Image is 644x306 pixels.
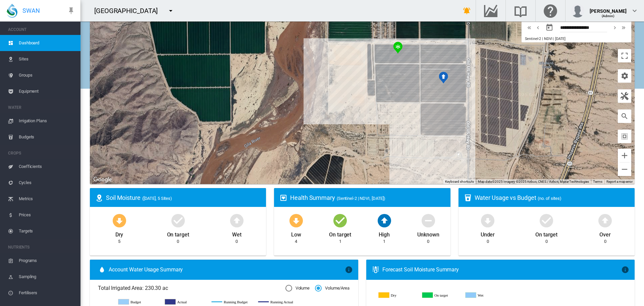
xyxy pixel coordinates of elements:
div: 4 [295,238,297,245]
g: Running Actual [258,299,298,305]
span: NUTRIENTS [8,242,75,253]
button: Keyboard shortcuts [445,179,474,184]
span: (Sentinel-2 | NDVI, [DATE]) [337,196,385,201]
md-icon: icon-chevron-down [631,7,639,15]
md-icon: icon-magnify [621,112,629,120]
md-icon: icon-bell-ring [463,7,471,15]
md-icon: Search the knowledge base [513,7,529,15]
md-icon: icon-arrow-down-bold-circle [288,212,304,228]
md-icon: icon-thermometer-lines [372,266,380,274]
g: On target [422,292,461,298]
span: Total Irrigated Area: 230.30 ac [98,285,285,292]
div: [PERSON_NAME] [590,5,627,12]
md-icon: icon-chevron-right [611,24,619,32]
span: ACCOUNT [8,24,75,35]
g: Actual [165,299,205,305]
button: Zoom out [618,163,631,176]
md-icon: icon-water [98,266,106,274]
g: Dry [379,292,417,298]
span: Irrigation Plans [19,113,75,129]
span: Programs [19,253,75,269]
md-icon: Click here for help [542,7,558,15]
md-icon: icon-chevron-double-left [526,24,533,32]
span: Groups [19,67,75,83]
div: Wet [232,228,241,238]
md-icon: icon-checkbox-marked-circle [538,212,554,228]
div: 0 [235,238,238,245]
div: Soil Moisture [106,193,261,202]
md-icon: icon-checkbox-marked-circle [332,212,348,228]
md-icon: icon-menu-down [167,7,175,15]
md-icon: icon-checkbox-marked-circle [170,212,186,228]
span: Targets [19,223,75,239]
div: Over [599,228,611,238]
span: SWAN [22,6,40,15]
div: Unknown [417,228,439,238]
span: CROPS [8,148,75,159]
md-icon: icon-heart-box-outline [279,194,287,202]
span: Dashboard [19,35,75,51]
button: icon-chevron-double-left [525,24,534,32]
span: Sites [19,51,75,67]
div: 0 [545,238,548,245]
md-icon: icon-cog [621,72,629,80]
span: Sentinel-2 | NDVI [525,37,552,41]
span: Sampling [19,269,75,285]
button: Toggle fullscreen view [618,49,631,62]
md-radio-button: Volume [285,285,310,292]
g: Budget [118,299,158,305]
div: On target [329,228,351,238]
md-icon: icon-minus-circle [420,212,436,228]
div: Health Summary [290,193,445,202]
div: High [379,228,390,238]
md-icon: icon-information [621,266,629,274]
div: 0 [427,238,429,245]
g: Wet [466,292,504,298]
div: 1 [383,238,385,245]
div: On target [167,228,189,238]
md-icon: icon-arrow-up-bold-circle [376,212,392,228]
div: 0 [487,238,489,245]
div: Under [481,228,495,238]
md-radio-button: Volume/Area [315,285,350,292]
md-icon: icon-select-all [621,132,629,140]
img: profile.jpg [571,4,584,17]
button: icon-menu-down [164,4,177,17]
span: Fertilisers [19,285,75,301]
span: Coefficients [19,159,75,175]
span: Metrics [19,191,75,207]
div: [GEOGRAPHIC_DATA] [94,6,164,15]
div: NDVI: SHA 601-4 [393,42,402,54]
div: Dry [115,228,123,238]
span: Map data ©2025 Imagery ©2025 Airbus, CNES / Airbus, Maxar Technologies [478,180,589,183]
a: Report a map error [606,180,633,183]
div: 0 [604,238,606,245]
md-icon: icon-cup-water [464,194,472,202]
button: icon-magnify [618,110,631,123]
button: md-calendar [543,21,556,34]
div: 0 [177,238,179,245]
button: icon-chevron-right [610,24,619,32]
span: (Admin) [602,14,615,18]
md-icon: icon-chevron-left [534,24,542,32]
button: icon-bell-ring [460,4,474,17]
span: WATER [8,102,75,113]
md-icon: icon-pin [67,7,75,15]
div: NDVI: SHA Gila Bend [439,72,448,84]
g: Running Budget [212,299,252,305]
a: Terms [593,180,602,183]
md-icon: icon-information [345,266,353,274]
button: icon-select-all [618,130,631,143]
md-icon: icon-map-marker-radius [95,194,103,202]
md-icon: icon-arrow-down-bold-circle [111,212,127,228]
md-icon: icon-arrow-up-bold-circle [597,212,613,228]
img: Google [92,175,114,184]
span: Equipment [19,83,75,99]
img: SWAN-Landscape-Logo-Colour-drop.png [7,4,17,18]
span: Budgets [19,129,75,145]
div: Low [291,228,301,238]
md-icon: icon-arrow-down-bold-circle [480,212,496,228]
span: | [DATE] [553,37,565,41]
div: Forecast Soil Moisture Summary [382,266,621,273]
div: Water Usage vs Budget [475,193,629,202]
